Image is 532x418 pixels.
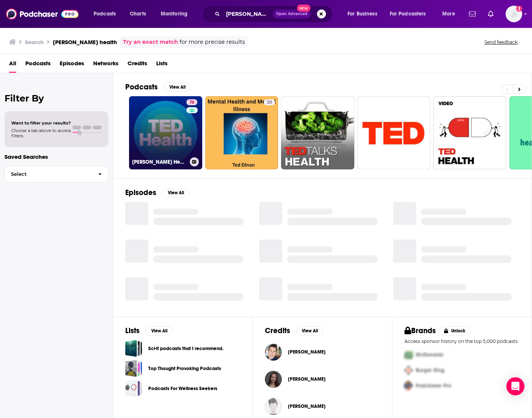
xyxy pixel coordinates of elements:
h2: Filter By [5,93,108,104]
span: For Business [347,9,377,19]
a: Show notifications dropdown [485,8,497,20]
span: McDonalds [416,352,443,358]
a: Sci-fi podcasts that I recommend. [148,344,223,353]
a: CreditsView All [265,326,323,335]
button: open menu [155,8,197,20]
img: Second Pro Logo [401,363,416,378]
a: Ted Baxter [288,349,326,355]
span: Logged in as esmith_bg [506,6,522,22]
a: Teddy Rosenbluth [288,376,326,382]
a: 20 [264,99,275,105]
input: Search podcasts, credits, & more... [223,8,273,20]
h3: [PERSON_NAME] Health [132,159,187,165]
a: Show notifications dropdown [466,8,479,20]
a: Try an exact match [123,38,178,46]
span: Select [5,172,92,177]
a: Top Thought Provoking Podcasts [125,360,142,377]
span: Open Advanced [276,12,308,16]
img: User Profile [506,6,522,22]
span: 76 [189,99,194,106]
img: Podchaser - Follow, Share and Rate Podcasts [6,7,78,21]
a: Charts [125,8,151,20]
h2: Podcasts [125,82,158,92]
a: EpisodesView All [125,188,189,197]
a: 76[PERSON_NAME] Health [129,96,202,169]
span: Burger King [416,367,444,373]
button: View All [162,188,189,197]
span: [PERSON_NAME] [288,403,326,409]
svg: Add a profile image [516,6,522,12]
a: Episodes [60,57,84,73]
button: Show profile menu [506,6,522,22]
a: Sci-fi podcasts that I recommend. [125,340,142,357]
h2: Brands [404,326,436,335]
span: New [297,5,311,12]
button: open menu [437,8,464,20]
button: Send feedback [482,39,520,45]
span: [PERSON_NAME] [288,376,326,382]
a: Top Thought Provoking Podcasts [148,364,221,373]
span: Monitoring [161,9,188,19]
a: All [9,57,16,73]
button: Select [5,166,108,183]
button: View All [164,83,191,92]
button: Teddy RosenbluthTeddy Rosenbluth [265,367,380,391]
a: Credits [128,57,147,73]
button: Ted BaxterTed Baxter [265,340,380,364]
a: Podcasts For Wellness Seekers [125,380,142,397]
h2: Lists [125,326,140,335]
span: for more precise results [180,38,245,46]
div: Search podcasts, credits, & more... [209,5,340,23]
button: open menu [385,8,437,20]
img: First Pro Logo [401,347,416,363]
span: Charts [130,9,146,19]
button: open menu [342,8,387,20]
span: For Podcasters [390,9,426,19]
button: Open AdvancedNew [273,9,311,18]
h2: Credits [265,326,290,335]
span: 20 [267,99,272,106]
span: Want to filter your results? [11,120,71,126]
a: 20 [205,96,278,169]
button: Unlock [439,326,471,335]
button: View All [146,326,173,335]
img: Ted Wang [265,398,282,415]
img: Third Pro Logo [401,378,416,393]
a: ListsView All [125,326,173,335]
div: Open Intercom Messenger [506,377,524,395]
span: [PERSON_NAME] [288,349,326,355]
h3: Search [25,38,44,46]
p: Access sponsor history on the top 5,000 podcasts. [404,338,520,344]
span: More [442,9,455,19]
p: Saved Searches [5,153,108,160]
a: 76 [186,99,197,105]
span: Podcasts [94,9,116,19]
a: Podcasts [25,57,51,73]
a: Networks [93,57,118,73]
button: open menu [88,8,126,20]
button: View All [296,326,323,335]
span: Choose a tab above to access filters. [11,128,71,138]
a: Podcasts For Wellness Seekers [148,384,217,393]
a: Ted Wang [288,403,326,409]
img: Teddy Rosenbluth [265,371,282,388]
a: Lists [156,57,168,73]
img: Ted Baxter [265,344,282,361]
h3: [PERSON_NAME] health [53,38,117,46]
a: PodcastsView All [125,82,191,92]
span: Podchaser Pro [416,383,451,389]
h2: Episodes [125,188,156,197]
